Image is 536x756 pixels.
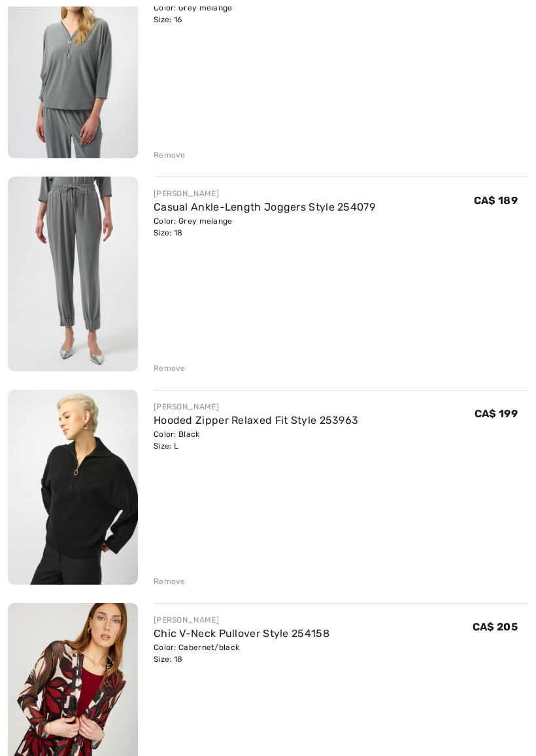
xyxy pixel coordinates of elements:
[154,642,329,665] div: Color: Cabernet/black Size: 18
[474,194,518,207] span: CA$ 189
[8,390,138,585] img: Hooded Zipper Relaxed Fit Style 253963
[154,414,358,426] a: Hooded Zipper Relaxed Fit Style 253963
[154,201,375,213] a: Casual Ankle-Length Joggers Style 254079
[154,2,370,26] div: Color: Grey melange Size: 16
[154,576,186,587] div: Remove
[154,614,329,626] div: [PERSON_NAME]
[154,149,186,161] div: Remove
[154,428,358,452] div: Color: Black Size: L
[154,627,329,640] a: Chic V-Neck Pullover Style 254158
[154,362,186,374] div: Remove
[154,188,375,199] div: [PERSON_NAME]
[475,407,518,420] span: CA$ 199
[8,177,138,371] img: Casual Ankle-Length Joggers Style 254079
[154,401,358,413] div: [PERSON_NAME]
[154,215,375,239] div: Color: Grey melange Size: 18
[473,621,518,633] span: CA$ 205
